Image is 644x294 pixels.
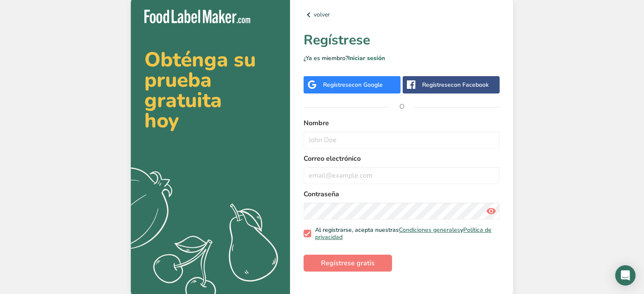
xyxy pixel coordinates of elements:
a: Condiciones generales [399,226,460,234]
div: Regístrese [422,80,489,89]
button: Regístrese gratis [304,255,392,272]
a: Iniciar sesión [348,54,385,62]
h1: Regístrese [304,30,500,50]
span: O [389,94,415,119]
a: Política de privacidad [315,226,492,242]
input: John Doe [304,132,500,148]
label: Nombre [304,118,500,128]
span: Regístrese gratis [321,258,375,268]
img: Food Label Maker [144,10,250,24]
label: Contraseña [304,189,500,199]
span: con Facebook [451,81,489,89]
div: Regístrese [323,80,383,89]
p: ¿Ya es miembro? [304,54,500,63]
input: email@example.com [304,167,500,184]
span: con Google [352,81,383,89]
a: volver [304,10,500,20]
h2: Obténga su prueba gratuita hoy [144,49,276,131]
div: Open Intercom Messenger [615,265,636,286]
label: Correo electrónico [304,154,500,164]
span: Al registrarse, acepta nuestras y [311,226,497,241]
